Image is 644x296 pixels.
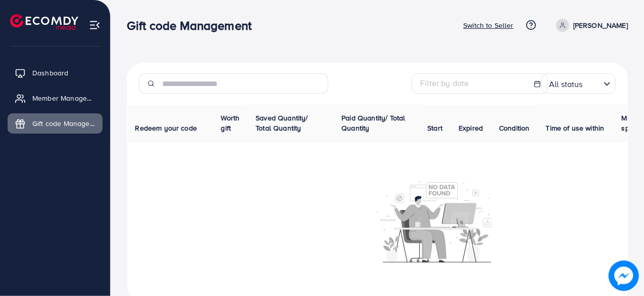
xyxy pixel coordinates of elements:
a: Gift code Management [8,113,103,134]
p: [PERSON_NAME] [573,19,628,31]
a: [PERSON_NAME] [552,19,628,32]
span: All status [547,77,585,92]
img: menu [89,19,101,31]
span: Redeem your code [135,123,197,133]
span: Gift code Management [32,118,95,129]
p: Switch to Seller [463,19,514,31]
input: Search for option [586,75,600,92]
img: No account [377,180,492,263]
span: Condition [499,123,529,133]
span: Saved Quantity/ Total Quantity [256,113,308,133]
a: Member Management [8,88,103,108]
span: Dashboard [32,68,68,78]
h3: Gift code Management [127,18,260,33]
a: Dashboard [8,63,103,83]
span: Worth gift [221,113,240,133]
span: Expired [459,123,483,133]
img: logo [10,14,78,30]
span: Member Management [32,93,95,103]
span: Time of use within [546,123,605,133]
img: image [609,261,639,291]
span: Paid Quantity/ Total Quantity [341,113,405,133]
span: Start [427,123,442,133]
span: Filter by date [420,77,469,89]
div: Search for option [541,73,616,94]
